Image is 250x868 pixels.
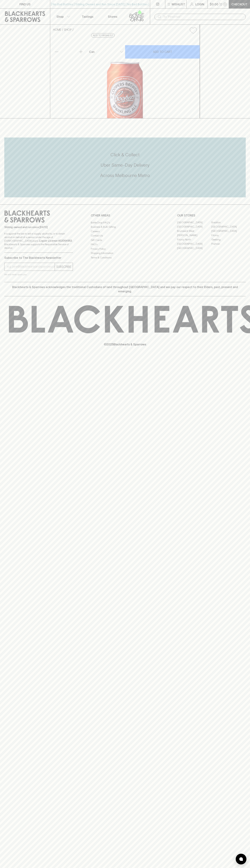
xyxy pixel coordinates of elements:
[177,238,211,242] a: Fitzroy North
[56,14,64,19] p: Shop
[4,152,246,158] h5: Click & Collect
[211,242,246,246] a: Prahran
[91,213,159,218] p: OTHER AREAS
[91,220,159,225] a: Bottle Drop FAQ's
[91,242,159,247] a: FAQ's
[211,233,246,238] a: Fitzroy
[211,220,246,225] a: Braddon
[91,229,159,233] a: Careers
[50,37,200,118] img: 16917.png
[91,33,115,38] button: Add to wishlist
[19,2,31,6] p: FIND US
[4,173,246,178] h5: Across Melbourne Metro
[108,14,117,19] p: Stores
[239,857,243,861] img: bubble-icon
[177,242,211,246] a: [GEOGRAPHIC_DATA]
[177,220,211,225] a: [GEOGRAPHIC_DATA]
[91,255,159,260] a: Terms & Conditions
[211,238,246,242] a: Geelong
[211,225,246,229] a: [GEOGRAPHIC_DATA]
[91,234,159,238] a: Contact Us
[53,28,61,31] a: HOME
[50,9,75,24] button: Shop
[195,2,204,6] p: Login
[177,233,211,238] a: [PERSON_NAME]
[163,14,243,20] input: Try "Pinot noir"
[172,2,185,6] p: Wishlist
[4,138,246,197] div: Call to action block
[91,238,159,242] a: Gift Cards
[91,225,159,229] a: Business & Bulk Gifting
[211,229,246,233] a: [GEOGRAPHIC_DATA]
[153,50,172,54] p: ADD TO CART
[89,50,95,54] p: Can
[75,9,100,24] a: Tastings
[7,264,55,270] input: e.g. jane@blackheartsandsparrows.com.au
[231,2,247,6] p: Checkout
[4,273,73,276] p: We will never spam you
[64,28,72,31] a: SHOP
[177,229,211,233] a: Brunswick West
[210,2,218,6] p: $0.00
[100,9,125,24] a: Stores
[177,213,246,218] p: OUR STORES
[39,239,72,242] strong: Liquor License #32064953
[188,26,198,35] button: Add to wishlist
[88,48,125,55] div: Can
[91,247,159,251] a: Privacy Policy
[4,225,73,229] p: Sibling owned and run since [DATE]
[55,263,73,271] button: SUBSCRIBE
[7,285,243,293] p: Blackhearts & Sparrows acknowledges the traditional Custodians of land throughout [GEOGRAPHIC_DAT...
[56,265,71,269] p: SUBSCRIBE
[4,232,73,250] p: It is against the law to sell or supply alcohol to, or to obtain alcohol on behalf of a person un...
[224,3,226,5] p: 0
[4,162,246,168] h5: Uber Same-Day Delivery
[177,225,211,229] a: [GEOGRAPHIC_DATA]
[125,45,200,59] button: ADD TO CART
[4,256,73,260] p: Subscribe to The Blackhearts Newsletter
[91,251,159,255] a: Shipping Information
[82,14,93,19] p: Tastings
[177,246,211,250] a: [GEOGRAPHIC_DATA]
